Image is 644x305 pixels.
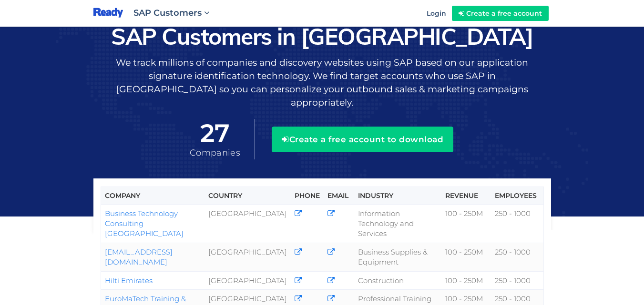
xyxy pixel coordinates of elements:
th: Phone [291,187,324,204]
img: logo [93,7,123,19]
th: Country [204,187,291,204]
a: Create a free account [452,6,549,21]
td: 100 - 250M [441,204,491,243]
span: Login [427,9,446,18]
button: Create a free account to download [272,127,453,152]
a: Login [421,1,452,25]
span: Companies [190,148,240,158]
td: [GEOGRAPHIC_DATA] [204,204,291,243]
td: Construction [354,271,441,289]
a: [EMAIL_ADDRESS][DOMAIN_NAME] [105,247,173,266]
a: Hilti Emirates [105,276,153,285]
td: 250 - 1000 [491,243,543,271]
td: 250 - 1000 [491,204,543,243]
th: Company [101,187,204,204]
a: Business Technology Consulting [GEOGRAPHIC_DATA] [105,209,184,238]
span: 27 [190,119,240,147]
p: We track millions of companies and discovery websites using SAP based on our application signatur... [93,56,551,109]
td: 100 - 250M [441,271,491,289]
h1: SAP Customers in [GEOGRAPHIC_DATA] [93,24,551,49]
span: SAP Customers [133,8,202,18]
td: 100 - 250M [441,243,491,271]
th: Revenue [441,187,491,204]
td: 250 - 1000 [491,271,543,289]
th: Industry [354,187,441,204]
td: [GEOGRAPHIC_DATA] [204,271,291,289]
th: Employees [491,187,543,204]
td: Business Supplies & Equipment [354,243,441,271]
td: [GEOGRAPHIC_DATA] [204,243,291,271]
th: Email [324,187,354,204]
td: Information Technology and Services [354,204,441,243]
